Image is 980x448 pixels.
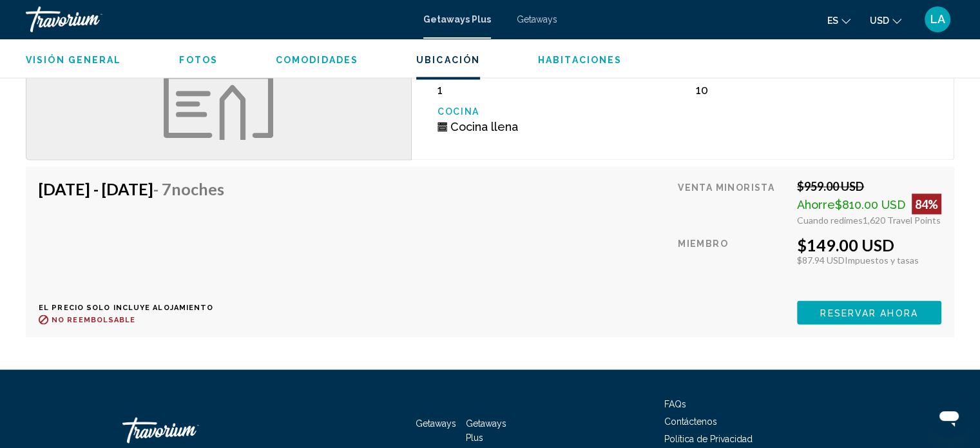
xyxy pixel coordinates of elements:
[921,6,954,33] button: User Menu
[797,197,835,211] span: Ahorre
[164,43,273,140] img: week.svg
[39,179,224,199] h4: [DATE] - [DATE]
[437,106,683,117] p: Cocina
[171,179,224,199] span: noches
[664,416,717,426] a: Contáctenos
[52,315,136,324] span: No reembolsable
[538,55,622,65] span: Habitaciones
[928,396,970,438] iframe: Botón para iniciar la ventana de mensajería
[695,83,707,97] span: 10
[450,120,518,133] span: Cocina llena
[664,433,753,443] a: Política de Privacidad
[276,54,358,66] button: Comodidades
[797,300,941,324] button: Reservar ahora
[678,235,787,291] div: Miembro
[678,179,787,225] div: Venta minorista
[153,179,224,199] span: - 7
[797,254,941,265] div: $87.94 USD
[870,11,901,30] button: Change currency
[179,54,218,66] button: Fotos
[39,303,234,311] p: El precio solo incluye alojamiento
[276,55,358,65] span: Comodidades
[538,54,622,66] button: Habitaciones
[466,418,506,442] a: Getaways Plus
[820,307,918,318] span: Reservar ahora
[835,197,905,211] span: $810.00 USD
[827,11,850,30] button: Change language
[797,235,941,254] div: $149.00 USD
[416,54,480,66] button: Ubicación
[26,54,121,66] button: Visión general
[797,179,941,193] div: $959.00 USD
[664,398,686,409] a: FAQs
[26,6,410,32] a: Travorium
[416,55,480,65] span: Ubicación
[517,14,557,24] a: Getaways
[26,55,121,65] span: Visión general
[912,193,941,214] div: 84%
[437,83,443,97] span: 1
[863,214,941,225] span: 1,620 Travel Points
[827,15,838,26] span: es
[179,55,218,65] span: Fotos
[797,214,863,225] span: Cuando redimes
[870,15,889,26] span: USD
[416,418,456,428] a: Getaways
[845,254,919,265] span: Impuestos y tasas
[423,14,491,24] a: Getaways Plus
[930,13,945,26] span: LA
